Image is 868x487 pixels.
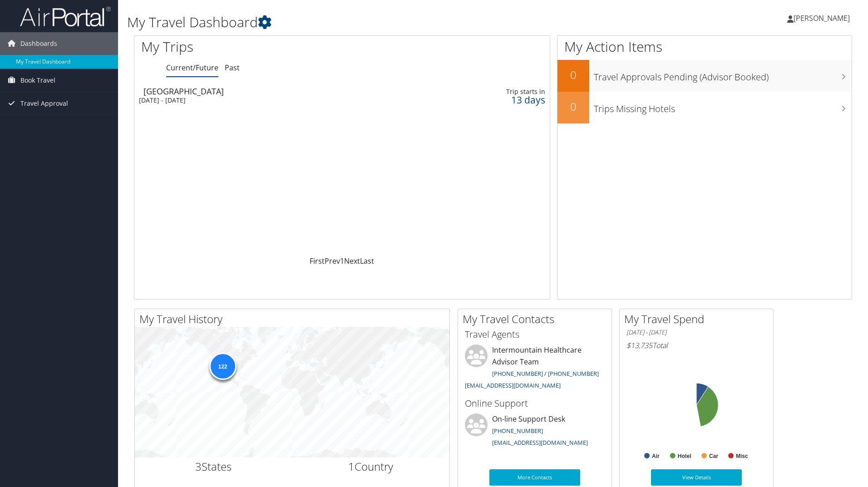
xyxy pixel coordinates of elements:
[557,60,852,92] a: 0Travel Approvals Pending (Advisor Booked)
[465,381,561,389] a: [EMAIL_ADDRESS][DOMAIN_NAME]
[20,92,68,115] span: Travel Approval
[127,13,615,32] h1: My Travel Dashboard
[460,413,609,451] li: On-line Support Desk
[626,340,652,350] span: $13,735
[139,311,449,327] h2: My Travel History
[299,459,443,474] h2: Country
[325,256,340,266] a: Prev
[465,328,605,341] h3: Travel Agents
[141,37,370,56] h1: My Trips
[626,340,766,350] h6: Total
[463,311,612,327] h2: My Travel Contacts
[310,256,325,266] a: First
[492,427,543,435] a: [PHONE_NUMBER]
[492,438,588,447] a: [EMAIL_ADDRESS][DOMAIN_NAME]
[624,311,773,327] h2: My Travel Spend
[344,256,360,266] a: Next
[195,459,202,474] span: 3
[489,469,580,486] a: More Contacts
[451,88,545,96] div: Trip starts in
[142,459,286,474] h2: States
[348,459,355,474] span: 1
[340,256,344,266] a: 1
[557,92,852,123] a: 0Trips Missing Hotels
[557,99,589,114] h2: 0
[465,397,605,410] h3: Online Support
[787,5,859,32] a: [PERSON_NAME]
[139,96,394,104] div: [DATE] - [DATE]
[166,63,218,73] a: Current/Future
[652,453,660,459] text: Air
[20,32,57,55] span: Dashboards
[209,353,236,380] div: 122
[460,344,609,393] li: Intermountain Healthcare Advisor Team
[736,453,748,459] text: Misc
[20,69,55,92] span: Book Travel
[20,6,111,27] img: airportal-logo.png
[594,66,852,84] h3: Travel Approvals Pending (Advisor Booked)
[557,37,852,56] h1: My Action Items
[451,96,545,104] div: 13 days
[143,87,398,95] div: [GEOGRAPHIC_DATA]
[492,369,599,378] a: [PHONE_NUMBER] / [PHONE_NUMBER]
[626,328,766,337] h6: [DATE] - [DATE]
[594,98,852,115] h3: Trips Missing Hotels
[794,13,850,23] span: [PERSON_NAME]
[678,453,691,459] text: Hotel
[557,67,589,83] h2: 0
[360,256,374,266] a: Last
[225,63,240,73] a: Past
[709,453,718,459] text: Car
[651,469,742,486] a: View Details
